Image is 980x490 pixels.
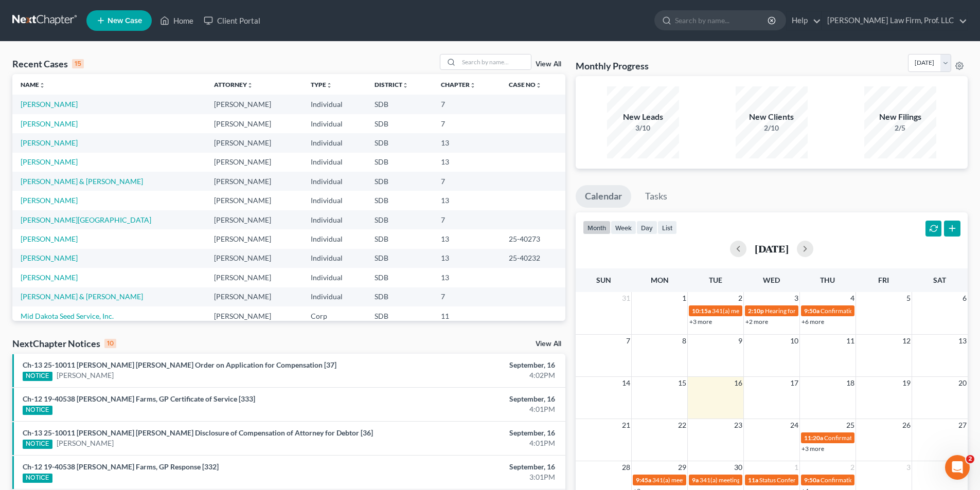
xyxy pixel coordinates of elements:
[621,461,631,474] span: 28
[12,337,116,350] div: NextChapter Notices
[23,440,52,449] div: NOTICE
[536,340,561,348] a: View All
[845,335,856,347] span: 11
[745,318,768,325] a: +2 more
[636,185,676,208] a: Tasks
[206,229,302,248] td: [PERSON_NAME]
[957,419,968,431] span: 27
[801,318,824,325] a: +6 more
[21,312,114,320] a: Mid Dakota Seed Service, Inc.
[945,455,970,480] iframe: Intercom live chat
[712,307,886,315] span: 341(a) meeting for [PERSON_NAME] & Cameo [PERSON_NAME]
[692,307,711,315] span: 10:15a
[675,11,769,30] input: Search by name...
[470,82,476,88] i: unfold_more
[384,370,555,380] div: 4:02PM
[23,394,255,403] a: Ch-12 19-40538 [PERSON_NAME] Farms, GP Certificate of Service [333]
[441,81,476,88] a: Chapterunfold_more
[509,81,542,88] a: Case Nounfold_more
[23,462,219,471] a: Ch-12 19-40538 [PERSON_NAME] Farms, GP Response [332]
[677,377,687,389] span: 15
[793,461,799,474] span: 1
[759,476,894,484] span: Status Conference for [PERSON_NAME] Sons, Inc.
[736,111,808,123] div: New Clients
[302,306,366,325] td: Corp
[104,339,116,348] div: 10
[366,95,433,114] td: SDB
[247,82,253,88] i: unfold_more
[763,276,780,284] span: Wed
[23,360,336,369] a: Ch-13 25-10011 [PERSON_NAME] [PERSON_NAME] Order on Application for Compensation [37]
[108,17,142,25] span: New Case
[433,172,501,191] td: 7
[737,292,743,304] span: 2
[433,95,501,114] td: 7
[206,191,302,210] td: [PERSON_NAME]
[21,196,78,205] a: [PERSON_NAME]
[733,419,743,431] span: 23
[849,461,856,474] span: 2
[433,306,501,325] td: 11
[878,276,889,284] span: Fri
[21,253,78,262] a: [PERSON_NAME]
[366,172,433,191] td: SDB
[384,404,555,414] div: 4:01PM
[433,229,501,248] td: 13
[789,377,799,389] span: 17
[845,377,856,389] span: 18
[657,221,677,234] button: list
[901,377,912,389] span: 19
[824,434,941,442] span: Confirmation hearing for [PERSON_NAME]
[302,95,366,114] td: Individual
[302,172,366,191] td: Individual
[206,153,302,172] td: [PERSON_NAME]
[311,81,332,88] a: Typeunfold_more
[21,234,78,243] a: [PERSON_NAME]
[206,249,302,268] td: [PERSON_NAME]
[849,292,856,304] span: 4
[576,60,649,72] h3: Monthly Progress
[206,172,302,191] td: [PERSON_NAME]
[375,81,408,88] a: Districtunfold_more
[636,476,651,484] span: 9:45a
[804,307,819,315] span: 9:50a
[433,114,501,133] td: 7
[821,307,937,315] span: Confirmation hearing for [PERSON_NAME]
[501,249,565,268] td: 25-40232
[961,292,968,304] span: 6
[737,335,743,347] span: 9
[39,82,45,88] i: unfold_more
[607,123,679,133] div: 3/10
[621,419,631,431] span: 21
[677,419,687,431] span: 22
[789,335,799,347] span: 10
[23,474,52,483] div: NOTICE
[384,472,555,482] div: 3:01PM
[302,114,366,133] td: Individual
[21,177,143,186] a: [PERSON_NAME] & [PERSON_NAME]
[700,476,799,484] span: 341(a) meeting for [PERSON_NAME]
[501,229,565,248] td: 25-40273
[23,406,52,415] div: NOTICE
[901,335,912,347] span: 12
[72,59,84,68] div: 15
[302,229,366,248] td: Individual
[366,306,433,325] td: SDB
[607,111,679,123] div: New Leads
[621,377,631,389] span: 14
[206,95,302,114] td: [PERSON_NAME]
[302,153,366,172] td: Individual
[302,249,366,268] td: Individual
[804,434,823,442] span: 11:20a
[366,249,433,268] td: SDB
[214,81,253,88] a: Attorneyunfold_more
[366,133,433,152] td: SDB
[433,287,501,306] td: 7
[957,377,968,389] span: 20
[804,476,819,484] span: 9:50a
[748,307,764,315] span: 2:10p
[677,461,687,474] span: 29
[57,438,114,448] a: [PERSON_NAME]
[801,445,824,452] a: +3 more
[384,462,555,472] div: September, 16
